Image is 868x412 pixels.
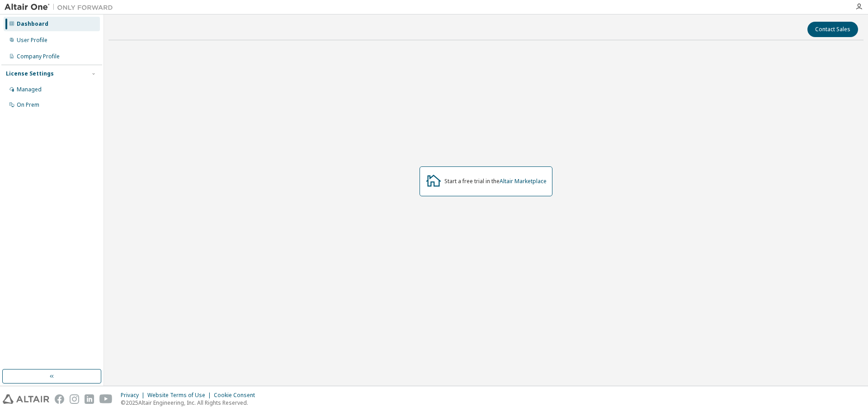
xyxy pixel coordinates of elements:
div: Company Profile [17,53,60,60]
p: © 2025 Altair Engineering, Inc. All Rights Reserved. [121,399,260,407]
img: facebook.svg [55,394,64,404]
div: Privacy [121,392,147,399]
button: Contact Sales [807,22,858,37]
div: Website Terms of Use [147,392,214,399]
img: youtube.svg [99,394,113,404]
div: On Prem [17,101,39,109]
img: Altair One [5,3,118,12]
img: instagram.svg [70,394,79,404]
a: Altair Marketplace [500,177,547,185]
div: Managed [17,86,42,93]
img: altair_logo.svg [3,394,49,404]
div: Dashboard [17,20,48,28]
div: User Profile [17,37,47,44]
div: License Settings [6,70,54,77]
div: Start a free trial in the [444,178,547,185]
div: Cookie Consent [214,392,260,399]
img: linkedin.svg [85,394,94,404]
